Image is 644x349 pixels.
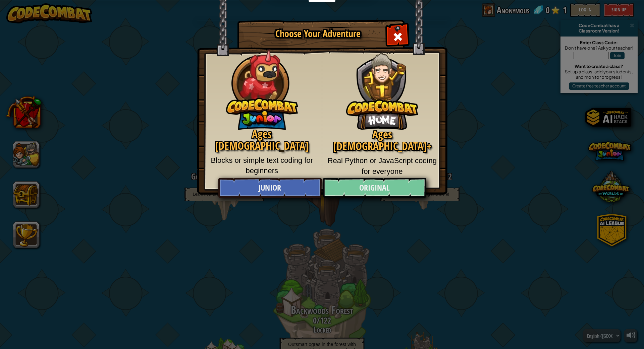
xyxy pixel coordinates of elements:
[249,29,387,39] h1: Choose Your Adventure
[323,178,426,198] a: Original
[218,178,321,198] a: Junior
[207,128,317,152] h2: Ages [DEMOGRAPHIC_DATA]
[207,155,317,176] p: Blocks or simple text coding for beginners
[387,25,408,47] div: Close modal
[226,45,298,130] img: CodeCombat Junior hero character
[327,129,437,152] h2: Ages [DEMOGRAPHIC_DATA]+
[346,42,418,130] img: CodeCombat Original hero character
[327,155,437,177] p: Real Python or JavaScript coding for everyone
